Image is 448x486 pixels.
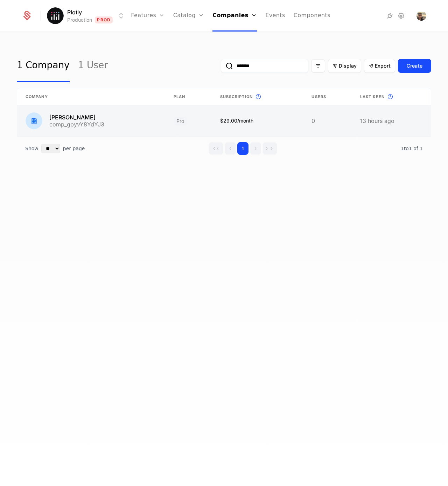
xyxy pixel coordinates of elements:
select: Select page size [41,144,60,153]
img: Plotly [47,7,64,24]
button: Export [364,59,395,73]
div: Create [407,62,422,69]
span: Subscription [220,94,253,100]
div: Table pagination [17,137,431,160]
span: Last seen [360,94,385,100]
a: Integrations [386,12,394,20]
button: Create [398,59,431,73]
span: 1 [401,146,423,151]
span: Export [375,62,391,69]
span: Plotly [67,8,82,16]
span: 1 to 1 of [401,146,420,151]
th: Company [17,88,165,105]
th: Users [303,88,352,105]
a: 1 Company [17,49,70,82]
button: Go to last page [262,142,277,155]
span: Prod [95,16,113,23]
a: Settings [397,12,405,20]
button: Go to previous page [225,142,236,155]
div: Page navigation [209,142,277,155]
span: Show [25,145,38,152]
img: Chris P [416,11,426,21]
button: Filter options [311,59,325,72]
button: Go to first page [209,142,223,155]
button: Display [328,59,361,73]
span: Display [339,62,357,69]
a: 1 User [78,49,108,82]
div: Production [67,16,92,23]
span: per page [63,145,85,152]
button: Go to next page [250,142,261,155]
button: Go to page 1 [237,142,248,155]
th: Plan [165,88,212,105]
button: Select environment [49,8,125,23]
button: Open user button [416,11,426,21]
